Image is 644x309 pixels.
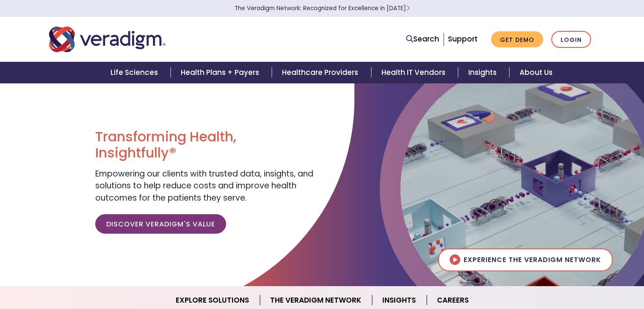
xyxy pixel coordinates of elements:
[95,168,313,204] span: Empowering our clients with trusted data, insights, and solutions to help reduce costs and improv...
[95,129,315,161] h1: Transforming Health, Insightfully®
[49,25,166,53] img: Veradigm logo
[448,34,478,44] a: Support
[171,62,272,83] a: Health Plans + Payers
[458,62,509,83] a: Insights
[406,4,410,12] span: Learn More
[371,62,458,83] a: Health IT Vendors
[491,31,543,48] a: Get Demo
[95,214,226,234] a: Discover Veradigm's Value
[509,62,563,83] a: About Us
[406,33,439,45] a: Search
[551,31,591,48] a: Login
[235,4,410,12] a: The Veradigm Network: Recognized for Excellence in [DATE]Learn More
[100,62,171,83] a: Life Sciences
[272,62,371,83] a: Healthcare Providers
